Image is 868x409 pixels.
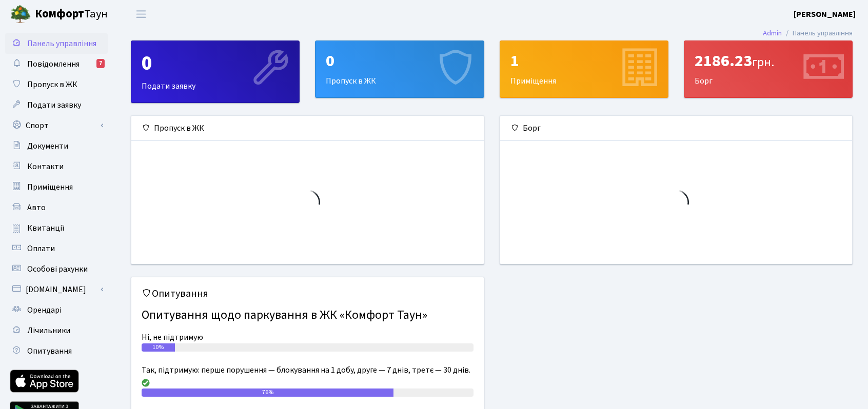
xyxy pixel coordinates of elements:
[5,95,108,115] a: Подати заявку
[27,304,62,316] span: Орендарі
[35,6,84,22] b: Комфорт
[27,140,68,152] span: Документи
[5,33,108,54] a: Панель управління
[752,53,774,71] span: грн.
[27,181,73,193] span: Приміщення
[5,177,108,197] a: Приміщення
[500,40,668,98] a: 1Приміщення
[763,28,782,38] a: Admin
[27,38,96,49] span: Панель управління
[10,4,31,25] img: logo.png
[782,28,853,39] li: Панель управління
[500,116,853,141] div: Борг
[27,243,55,254] span: Оплати
[142,331,474,343] div: Ні, не підтримую
[5,300,108,320] a: Орендарі
[131,40,300,103] a: 0Подати заявку
[326,51,473,71] div: 0
[794,9,856,20] b: [PERSON_NAME]
[5,320,108,341] a: Лічильники
[96,59,105,68] div: 7
[794,8,856,21] a: [PERSON_NAME]
[5,136,108,156] a: Документи
[5,218,108,238] a: Квитанції
[27,263,88,275] span: Особові рахунки
[142,51,289,76] div: 0
[142,364,474,388] div: Так, підтримую: перше порушення — блокування на 1 добу, друге — 7 днів, третє — 30 днів.
[131,41,299,103] div: Подати заявку
[747,23,868,44] nav: breadcrumb
[142,388,393,397] div: 76%
[5,156,108,177] a: Контакти
[695,51,842,71] div: 2186.23
[142,304,474,327] h4: Опитування щодо паркування в ЖК «Комфорт Таун»
[35,6,108,23] span: Таун
[5,74,108,95] a: Пропуск в ЖК
[27,161,64,172] span: Контакти
[500,41,668,97] div: Приміщення
[27,79,77,90] span: Пропуск в ЖК
[128,6,154,23] button: Переключити навігацію
[5,54,108,74] a: Повідомлення7
[5,341,108,361] a: Опитування
[5,259,108,279] a: Особові рахунки
[5,115,108,136] a: Спорт
[27,345,72,357] span: Опитування
[27,58,80,70] span: Повідомлення
[315,40,484,98] a: 0Пропуск в ЖК
[142,288,474,300] h5: Опитування
[142,343,175,352] div: 10%
[5,197,108,218] a: Авто
[510,51,658,71] div: 1
[5,279,108,300] a: [DOMAIN_NAME]
[27,99,81,111] span: Подати заявку
[131,116,484,141] div: Пропуск в ЖК
[27,325,70,336] span: Лічильники
[27,222,65,234] span: Квитанції
[315,41,483,97] div: Пропуск в ЖК
[27,202,46,213] span: Авто
[684,41,852,97] div: Борг
[5,238,108,259] a: Оплати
